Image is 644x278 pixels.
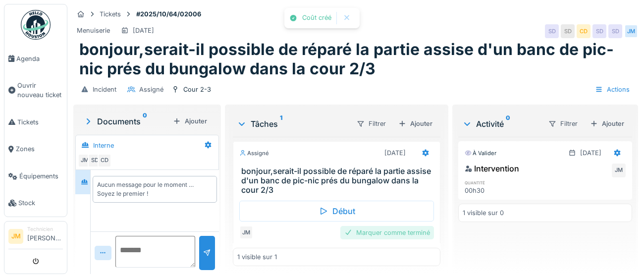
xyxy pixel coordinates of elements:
[465,179,516,186] h6: quantité
[97,180,213,198] div: Aucun message pour le moment … Soyez le premier !
[83,115,169,127] div: Documents
[545,24,559,38] div: SD
[590,82,634,97] div: Actions
[93,85,116,94] div: Incident
[352,116,390,131] div: Filtrer
[465,149,496,158] div: À valider
[169,114,211,128] div: Ajouter
[612,164,626,177] div: JM
[21,10,51,40] img: Badge_color-CXgf-gQk.svg
[100,9,121,19] div: Tickets
[8,229,23,244] li: JM
[19,171,63,181] span: Équipements
[280,118,282,130] sup: 1
[624,24,638,38] div: JM
[133,26,154,35] div: [DATE]
[506,118,510,130] sup: 0
[27,225,63,233] div: Technicien
[463,208,504,218] div: 1 visible sur 0
[394,117,436,130] div: Ajouter
[17,117,63,127] span: Tickets
[139,85,163,94] div: Assigné
[462,118,540,130] div: Activité
[4,163,67,190] a: Équipements
[586,117,628,130] div: Ajouter
[239,201,434,222] div: Début
[98,154,111,167] div: CD
[239,149,269,158] div: Assigné
[608,24,622,38] div: SD
[237,252,277,262] div: 1 visible sur 1
[384,148,406,158] div: [DATE]
[237,118,348,130] div: Tâches
[580,148,601,158] div: [DATE]
[465,163,519,174] div: Intervention
[79,40,632,78] h1: bonjour,serait-il possible de réparé la partie assise d'un banc de pic-nic prés du bungalow dans ...
[88,154,102,167] div: SD
[4,136,67,163] a: Zones
[465,186,516,195] div: 00h30
[544,116,582,131] div: Filtrer
[78,154,92,167] div: JM
[18,198,63,208] span: Stock
[592,24,606,38] div: SD
[241,167,436,195] h3: bonjour,serait-il possible de réparé la partie assise d'un banc de pic-nic prés du bungalow dans ...
[302,14,331,22] div: Coût créé
[4,72,67,109] a: Ouvrir nouveau ticket
[16,54,63,63] span: Agenda
[16,144,63,154] span: Zones
[4,109,67,136] a: Tickets
[239,225,253,239] div: JM
[27,225,63,247] li: [PERSON_NAME]
[143,115,147,127] sup: 0
[77,26,110,35] div: Menuiserie
[340,226,434,239] div: Marquer comme terminé
[132,9,205,19] strong: #2025/10/64/02006
[577,24,590,38] div: CD
[8,225,63,249] a: JM Technicien[PERSON_NAME]
[4,190,67,217] a: Stock
[17,81,63,100] span: Ouvrir nouveau ticket
[183,85,211,94] div: Cour 2-3
[93,141,114,150] div: Interne
[561,24,575,38] div: SD
[4,45,67,72] a: Agenda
